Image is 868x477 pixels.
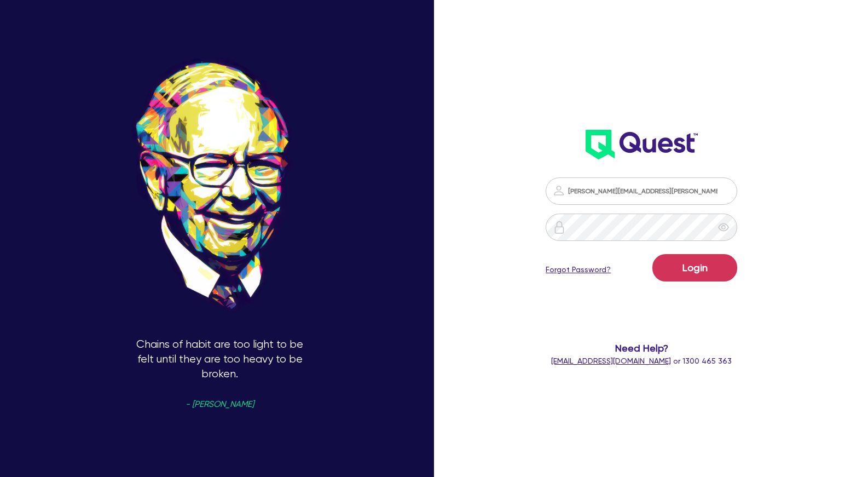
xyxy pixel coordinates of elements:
span: Need Help? [528,341,755,355]
img: icon-password [553,221,566,234]
button: Login [652,254,737,281]
a: Forgot Password? [546,264,611,275]
a: [EMAIL_ADDRESS][DOMAIN_NAME] [551,357,671,365]
span: - [PERSON_NAME] [186,400,254,409]
img: icon-password [552,184,565,197]
input: Email address [546,177,737,205]
img: wH2k97JdezQIQAAAABJRU5ErkJggg== [586,130,698,159]
span: or 1300 465 363 [551,357,732,365]
span: eye [718,222,729,233]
